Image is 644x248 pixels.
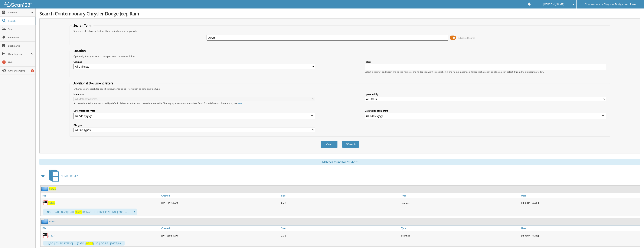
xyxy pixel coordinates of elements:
input: start [74,113,315,119]
a: File [41,193,160,198]
a: here [237,102,242,105]
span: Search [8,19,33,22]
div: [DATE] 9:34 AM [160,199,280,207]
img: PDF.png [42,233,48,238]
div: 1 [31,69,34,72]
span: User Reports [8,52,31,56]
span: SERVICE RO 2025 [61,174,79,178]
span: Scan [8,28,34,31]
div: Optionally limit your search to a particular cabinet or folder [72,55,608,58]
label: Cabinet [74,60,315,63]
div: scanned [400,199,520,207]
legend: Search Term [72,23,93,28]
a: 91807 [49,220,56,223]
div: Enhance your search for specific documents using filters such as date and file type. [72,87,608,90]
label: Date Uploaded After [74,109,315,112]
a: 96426 [49,187,56,190]
div: Matches found for "96426" [39,159,640,165]
a: User [520,226,640,231]
a: 96426 [48,201,55,205]
a: SERVICE RO 2025 [47,169,79,183]
div: ... NO. |[DATE] 16:49|[DATE] PROMASTER LICENSE PLATE NO. | CUST ... ... [43,209,137,215]
div: 6MB [280,199,400,207]
span: Help [8,61,34,64]
h1: Search Contemporary Chrysler Dodge Jeep Ram [39,10,640,17]
img: scan123-logo-white.svg [4,2,32,7]
label: Date Uploaded Before [365,109,606,112]
button: Clear [321,141,338,148]
label: Uploaded By [365,93,606,96]
div: scanned [400,232,520,239]
button: Search [342,141,359,148]
a: Created [160,226,280,231]
label: File type [74,124,315,127]
a: User [520,193,640,198]
span: Bookmarks [8,44,34,47]
input: end [365,113,606,119]
div: 2MB [280,232,400,239]
a: Size [280,193,400,198]
img: PDF.png [42,200,48,206]
div: Searches all cabinets, folders, files, metadata, and keywords [72,29,608,33]
div: .... | JSO | DSI SLS5 78830] | | [DATE] | | JSO | QC SLS1 [DATE] 09 ... [43,241,125,246]
div: All metadata fields are searched by default. Select a cabinet with metadata to enable filtering b... [74,102,315,105]
legend: Additional Document Filters [72,81,115,85]
a: 91807 [48,234,55,237]
span: Cabinets [8,11,31,14]
label: Metadata [74,93,315,96]
div: [PERSON_NAME] [520,232,640,239]
a: Type [400,193,520,198]
span: 96426 [75,210,82,214]
span: Advanced Search [458,36,475,39]
a: Size [280,226,400,231]
div: [DATE] 9:58 AM [160,232,280,239]
span: [PERSON_NAME] [543,3,564,5]
div: [PERSON_NAME] [520,199,640,207]
span: 96426 [86,242,93,245]
img: folder2.png [41,219,49,224]
label: Folder [365,60,606,63]
span: Announcements [8,69,34,72]
a: File [41,226,160,231]
span: Contemporary Chrysler Dodge Jeep Ram [585,3,636,5]
legend: Location [72,49,88,53]
div: Select a cabinet and begin typing the name of the folder you want to search in. If the name match... [365,70,606,73]
img: folder2.png [41,186,49,191]
a: Type [400,226,520,231]
span: Reminders [8,36,34,39]
a: Created [160,193,280,198]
